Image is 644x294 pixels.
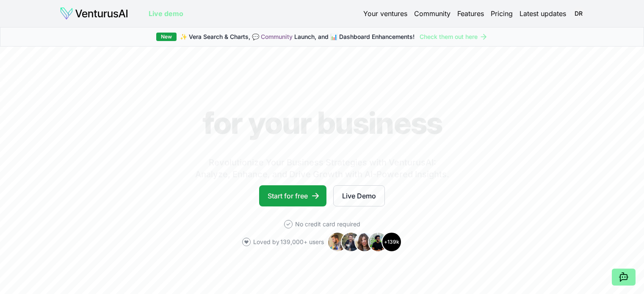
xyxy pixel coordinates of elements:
a: Live demo [149,8,183,19]
button: DR [573,8,585,19]
span: ✨ Vera Search & Charts, 💬 Launch, and 📊 Dashboard Enhancements! [180,33,415,41]
img: logo [60,7,128,20]
a: Features [457,8,484,19]
a: Live Demo [333,185,385,206]
img: Avatar 4 [368,232,388,252]
a: Start for free [259,185,326,206]
img: Avatar 1 [327,232,348,252]
a: Community [414,8,451,19]
span: DR [572,7,586,20]
a: Check them out here [420,33,488,41]
a: Latest updates [520,8,566,19]
div: New [156,33,177,41]
a: Your ventures [363,8,407,19]
a: Pricing [491,8,513,19]
img: Avatar 2 [341,232,361,252]
img: Avatar 3 [354,232,375,252]
a: Community [261,33,293,40]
